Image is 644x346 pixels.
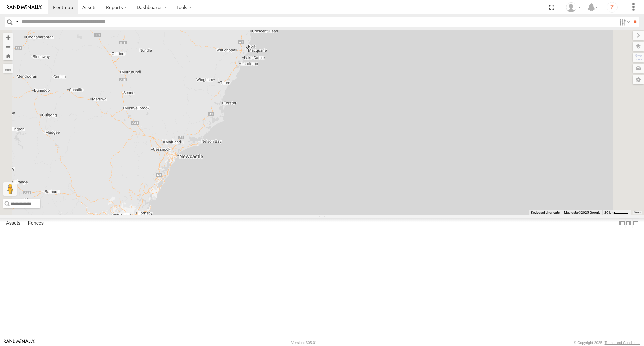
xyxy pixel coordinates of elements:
label: Dock Summary Table to the Right [625,218,632,228]
span: Map data ©2025 Google [564,211,600,214]
a: Terms and Conditions [605,341,640,345]
div: Version: 305.01 [291,341,317,345]
label: Search Filter Options [616,17,631,27]
button: Zoom Home [3,51,13,60]
button: Zoom in [3,33,13,42]
label: Map Settings [633,75,644,84]
img: rand-logo.svg [7,5,42,10]
button: Zoom out [3,42,13,51]
button: Keyboard shortcuts [531,210,560,215]
button: Map Scale: 20 km per 40 pixels [602,210,631,215]
label: Assets [3,219,24,228]
a: Visit our Website [4,339,35,346]
label: Dock Summary Table to the Left [619,218,625,228]
label: Hide Summary Table [632,218,639,228]
i: ? [607,2,618,13]
span: 20 km [604,211,614,214]
div: © Copyright 2025 - [574,341,640,345]
label: Measure [3,64,13,73]
div: Marco DiBenedetto [563,2,583,12]
label: Search Query [14,17,19,27]
button: Drag Pegman onto the map to open Street View [3,182,17,196]
label: Fences [24,219,47,228]
a: Terms [634,211,641,214]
